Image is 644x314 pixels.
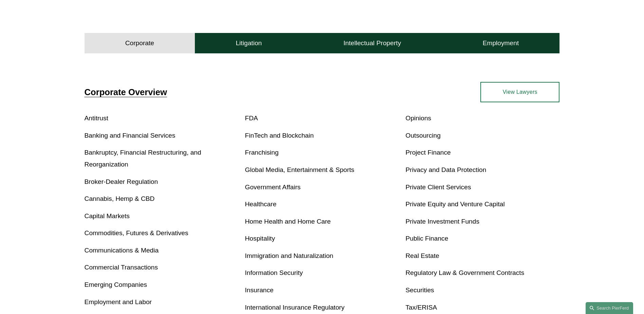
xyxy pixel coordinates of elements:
h4: Corporate [125,39,154,47]
a: Banking and Financial Services [85,132,176,139]
a: Opinions [405,115,431,122]
a: Franchising [245,149,279,156]
a: Global Media, Entertainment & Sports [245,166,354,173]
a: Hospitality [245,235,275,242]
a: Employment and Labor [85,298,152,306]
a: Privacy and Data Protection [405,166,486,173]
a: Regulatory Law & Government Contracts [405,269,524,276]
a: Insurance [245,286,274,294]
a: Tax/ERISA [405,304,437,311]
a: Real Estate [405,252,439,259]
a: Private Client Services [405,184,471,191]
a: Information Security [245,269,303,276]
a: Private Investment Funds [405,218,479,225]
a: Commercial Transactions [85,264,158,271]
a: International Insurance Regulatory [245,304,345,311]
a: Bankruptcy, Financial Restructuring, and Reorganization [85,149,201,168]
a: Cannabis, Hemp & CBD [85,195,155,202]
a: Home Health and Home Care [245,218,331,225]
h4: Employment [483,39,519,47]
a: Private Equity and Venture Capital [405,200,504,208]
a: Antitrust [85,115,108,122]
a: Public Finance [405,235,448,242]
a: Corporate Overview [85,87,167,97]
a: Immigration and Naturalization [245,252,333,259]
a: Healthcare [245,200,277,208]
a: Securities [405,286,434,294]
h4: Litigation [236,39,262,47]
a: Emerging Companies [85,281,147,288]
a: Outsourcing [405,132,440,139]
a: Project Finance [405,149,450,156]
a: Capital Markets [85,212,130,220]
a: Communications & Media [85,247,159,254]
a: View Lawyers [480,82,559,102]
h4: Intellectual Property [344,39,401,47]
a: Commodities, Futures & Derivatives [85,229,188,237]
a: Search this site [586,302,633,314]
a: FinTech and Blockchain [245,132,314,139]
a: Government Affairs [245,184,301,191]
a: Broker-Dealer Regulation [85,178,158,185]
a: FDA [245,115,258,122]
